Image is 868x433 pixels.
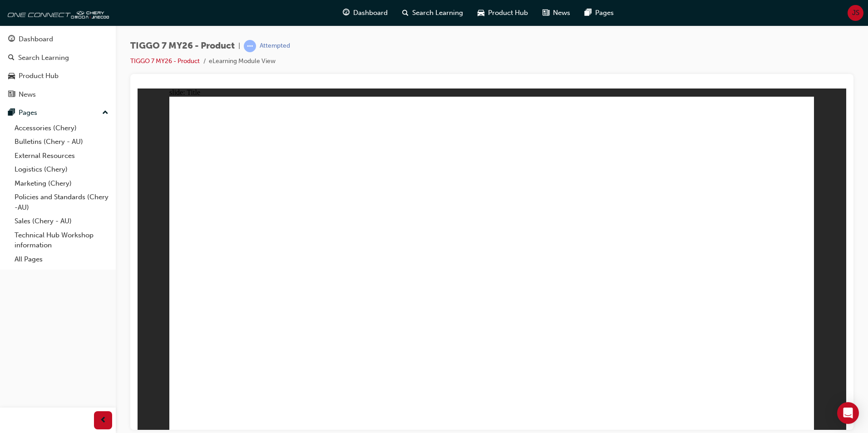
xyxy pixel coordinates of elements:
[8,109,15,117] span: pages-icon
[488,8,528,18] span: Product Hub
[412,8,463,18] span: Search Learning
[852,8,859,18] span: JS
[130,41,235,51] span: TIGGO 7 MY26 - Product
[4,104,112,121] button: Pages
[4,86,112,103] a: News
[19,34,53,44] div: Dashboard
[11,149,112,163] a: External Resources
[4,29,112,104] button: DashboardSearch LearningProduct HubNews
[353,8,388,18] span: Dashboard
[260,42,290,50] div: Attempted
[19,89,36,100] div: News
[8,91,15,99] span: news-icon
[542,7,549,19] span: news-icon
[343,7,350,19] span: guage-icon
[395,4,470,22] a: search-iconSearch Learning
[585,7,592,19] span: pages-icon
[238,41,240,51] span: |
[209,56,276,67] li: eLearning Module View
[130,57,200,65] a: TIGGO 7 MY26 - Product
[8,54,15,62] span: search-icon
[18,53,69,63] div: Search Learning
[595,8,614,18] span: Pages
[11,121,112,135] a: Accessories (Chery)
[102,107,108,119] span: up-icon
[11,162,112,177] a: Logistics (Chery)
[470,4,535,22] a: car-iconProduct Hub
[11,135,112,149] a: Bulletins (Chery - AU)
[8,35,15,44] span: guage-icon
[19,108,37,118] div: Pages
[535,4,577,22] a: news-iconNews
[100,415,107,426] span: prev-icon
[11,190,112,214] a: Policies and Standards (Chery -AU)
[11,228,112,252] a: Technical Hub Workshop information
[553,8,570,18] span: News
[402,7,409,19] span: search-icon
[837,402,859,424] div: Open Intercom Messenger
[4,68,112,84] a: Product Hub
[577,4,621,22] a: pages-iconPages
[5,4,109,22] img: oneconnect
[8,72,15,80] span: car-icon
[4,49,112,66] a: Search Learning
[478,7,484,19] span: car-icon
[19,71,59,81] div: Product Hub
[335,4,395,22] a: guage-iconDashboard
[11,177,112,191] a: Marketing (Chery)
[4,31,112,48] a: Dashboard
[848,5,863,21] button: JS
[11,252,112,266] a: All Pages
[11,214,112,228] a: Sales (Chery - AU)
[244,40,256,52] span: learningRecordVerb_ATTEMPT-icon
